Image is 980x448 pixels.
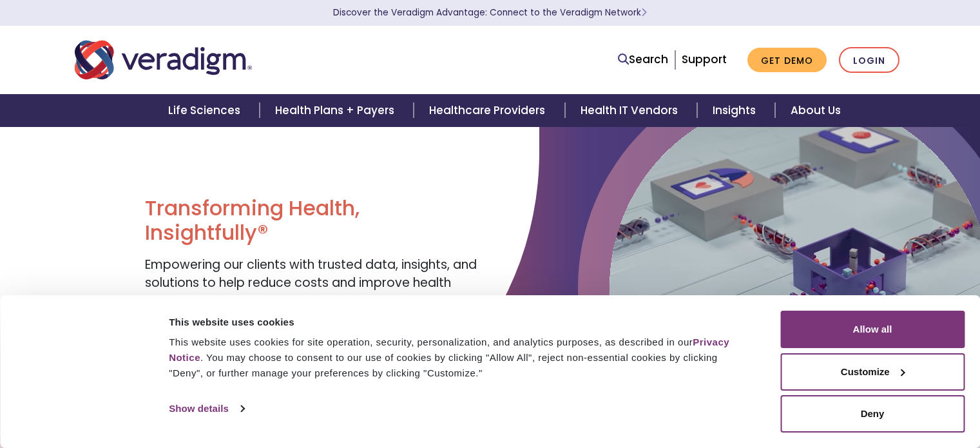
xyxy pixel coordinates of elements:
[333,6,647,19] a: Discover the Veradigm Advantage: Connect to the Veradigm NetworkLearn More
[780,311,965,348] button: Allow all
[414,94,564,127] a: Healthcare Providers
[697,94,775,127] a: Insights
[260,94,414,127] a: Health Plans + Payers
[75,39,252,81] img: Veradigm logo
[565,94,697,127] a: Health IT Vendors
[780,395,965,433] button: Deny
[641,6,647,19] span: Learn More
[169,399,244,418] a: Show details
[169,315,751,330] div: This website uses cookies
[145,256,477,310] span: Empowering our clients with trusted data, insights, and solutions to help reduce costs and improv...
[747,48,827,73] a: Get Demo
[682,52,727,67] a: Support
[780,353,965,391] button: Customize
[618,51,668,68] a: Search
[775,94,856,127] a: About Us
[153,94,260,127] a: Life Sciences
[839,47,899,73] a: Login
[169,335,751,381] div: This website uses cookies for site operation, security, personalization, and analytics purposes, ...
[145,196,480,246] h1: Transforming Health, Insightfully®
